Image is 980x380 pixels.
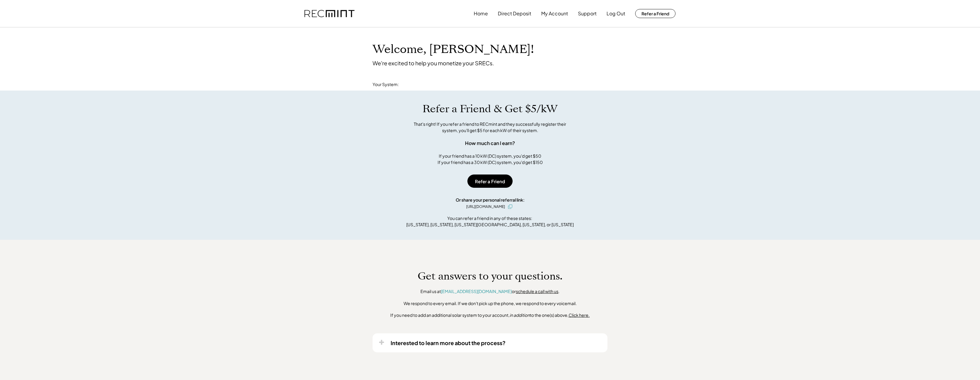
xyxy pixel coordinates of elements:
button: Support [578,8,597,20]
button: Direct Deposit [498,8,531,20]
div: Or share your personal referral link: [456,197,525,203]
em: in addition [510,312,530,318]
div: How much can I earn? [465,140,515,147]
button: click to copy [507,203,514,210]
button: Refer a Friend [635,9,676,18]
u: Click here. [569,312,590,318]
div: We respond to every email. If we don't pick up the phone, we respond to every voicemail. [404,301,577,307]
div: If you need to add an additional solar system to your account, to the one(s) above, [390,312,590,318]
button: My Account [541,8,568,20]
a: [EMAIL_ADDRESS][DOMAIN_NAME] [441,289,512,294]
div: Email us at or . [420,289,560,295]
h1: Get answers to your questions. [418,270,563,283]
h1: Refer a Friend & Get $5/kW [423,103,557,115]
button: Home [474,8,488,20]
button: Log Out [607,8,625,20]
div: That's right! If you refer a friend to RECmint and they successfully register their system, you'l... [407,121,573,134]
div: Your System: [373,82,399,88]
a: schedule a call with us [516,289,558,294]
img: recmint-logotype%403x.png [304,10,354,17]
div: If your friend has a 10 kW (DC) system, you'd get $50 If your friend has a 30 kW (DC) system, you... [438,153,543,165]
div: [URL][DOMAIN_NAME] [466,204,505,209]
h1: Welcome, [PERSON_NAME]! [373,42,534,57]
div: You can refer a friend in any of these states: [US_STATE], [US_STATE], [US_STATE][GEOGRAPHIC_DATA... [406,215,574,228]
div: We're excited to help you monetize your SRECs. [373,60,494,66]
button: Refer a Friend [467,175,513,188]
div: Interested to learn more about the process? [391,339,506,346]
